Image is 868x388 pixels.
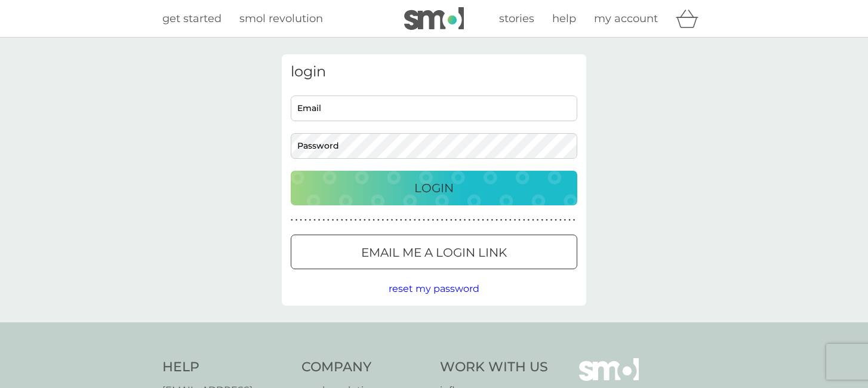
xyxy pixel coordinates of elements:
p: Email me a login link [361,243,507,262]
p: ● [304,217,307,223]
p: ● [568,217,571,223]
h3: login [291,63,577,81]
span: my account [594,12,658,25]
span: smol revolution [239,12,323,25]
p: ● [391,217,393,223]
p: ● [532,217,534,223]
p: ● [364,217,366,223]
a: stories [499,10,534,27]
button: reset my password [389,281,479,297]
p: ● [464,217,466,223]
p: ● [423,217,425,223]
span: help [552,12,576,25]
p: ● [318,217,321,223]
p: ● [500,217,503,223]
p: ● [400,217,402,223]
p: ● [427,217,430,223]
p: ● [523,217,525,223]
h4: Company [301,358,429,377]
p: ● [368,217,371,223]
p: ● [487,217,489,223]
p: ● [518,217,521,223]
p: ● [336,217,338,223]
p: ● [355,217,357,223]
p: ● [473,217,475,223]
p: ● [528,217,530,223]
a: my account [594,10,658,27]
span: reset my password [389,283,479,294]
p: ● [309,217,312,223]
p: ● [495,217,498,223]
p: ● [445,217,448,223]
img: smol [404,7,464,30]
a: help [552,10,576,27]
h4: Help [162,358,290,377]
h4: Work With Us [440,358,548,377]
span: get started [162,12,221,25]
p: ● [432,217,434,223]
p: ● [386,217,389,223]
p: ● [313,217,316,223]
p: ● [350,217,352,223]
p: ● [514,217,516,223]
p: ● [291,217,293,223]
p: ● [409,217,411,223]
p: ● [377,217,380,223]
p: ● [327,217,330,223]
p: ● [537,217,539,223]
a: smol revolution [239,10,323,27]
p: ● [455,217,457,223]
p: ● [504,217,507,223]
p: ● [441,217,444,223]
a: get started [162,10,221,27]
p: ● [414,217,416,223]
p: ● [491,217,494,223]
p: ● [395,217,398,223]
p: ● [550,217,553,223]
p: ● [459,217,461,223]
p: ● [436,217,439,223]
button: Login [291,171,577,205]
p: ● [482,217,484,223]
p: ● [509,217,512,223]
span: stories [499,12,534,25]
p: ● [322,217,325,223]
p: ● [373,217,375,223]
p: ● [341,217,343,223]
p: Login [414,178,454,198]
p: ● [296,217,298,223]
p: ● [359,217,361,223]
p: ● [332,217,334,223]
p: ● [450,217,453,223]
p: ● [418,217,421,223]
p: ● [478,217,480,223]
p: ● [564,217,567,223]
p: ● [573,217,575,223]
div: basket [676,7,706,30]
p: ● [541,217,543,223]
button: Email me a login link [291,235,577,269]
p: ● [546,217,548,223]
p: ● [559,217,562,223]
p: ● [346,217,348,223]
p: ● [382,217,384,223]
p: ● [405,217,407,223]
p: ● [300,217,302,223]
p: ● [555,217,557,223]
p: ● [468,217,470,223]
